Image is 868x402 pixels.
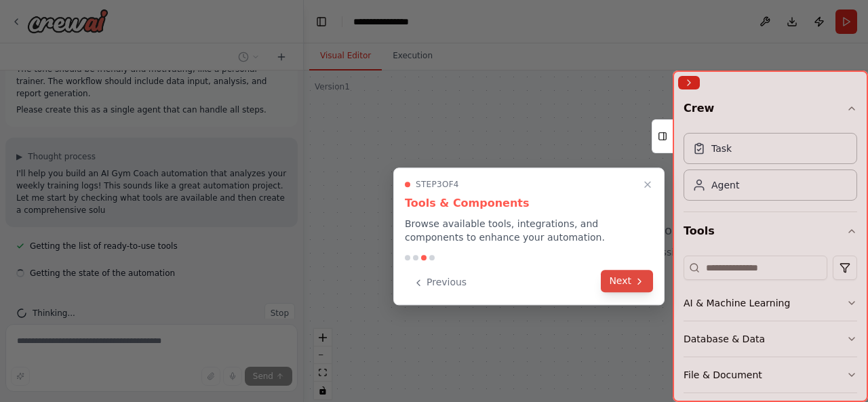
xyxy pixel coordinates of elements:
[405,195,653,212] h3: Tools & Components
[405,217,653,244] p: Browse available tools, integrations, and components to enhance your automation.
[416,179,459,190] span: Step 3 of 4
[312,12,331,31] button: Hide left sidebar
[405,271,475,294] button: Previous
[639,176,656,193] button: Close walkthrough
[601,270,653,292] button: Next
